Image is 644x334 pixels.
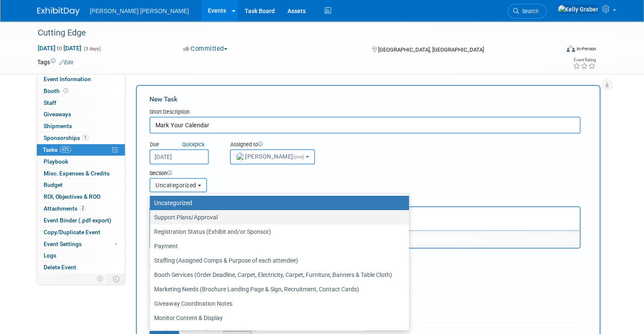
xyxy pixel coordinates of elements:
[180,44,231,53] button: Committed
[55,45,64,52] span: to
[154,212,401,223] label: Support Plans/Approval
[44,217,111,224] span: Event Binder (.pdf export)
[236,153,306,160] span: [PERSON_NAME]
[37,120,125,132] a: Shipments
[37,132,125,144] a: Sponsorships1
[44,76,91,82] span: Event Information
[44,252,56,259] span: Logs
[154,255,401,266] label: Staffing (Assigned Comps & Purpose of each attendee)
[149,141,217,149] div: Due
[90,8,189,14] span: [PERSON_NAME] [PERSON_NAME]
[108,274,125,285] td: Toggle Event Tabs
[576,46,596,52] div: In-Person
[37,97,125,109] a: Staff
[37,168,125,179] a: Misc. Expenses & Credits
[37,227,125,238] a: Copy/Duplicate Event
[82,134,88,141] span: 1
[154,298,401,309] label: Giveaway Coordination Notes
[5,3,425,12] body: Rich Text Area. Press ALT-0 for help.
[558,5,599,14] img: Kelly Graber
[37,85,125,97] a: Booth
[378,47,484,53] span: [GEOGRAPHIC_DATA], [GEOGRAPHIC_DATA]
[567,45,575,52] img: Format-Inperson.png
[80,205,86,211] span: 2
[93,274,108,285] td: Personalize Event Tab Strip
[37,179,125,191] a: Budget
[44,134,88,141] span: Sponsorships
[35,25,549,41] div: Cutting Edge
[37,203,125,214] a: Attachments2
[44,123,72,129] span: Shipments
[44,241,82,247] span: Event Settings
[37,44,82,52] span: [DATE] [DATE]
[149,108,580,117] div: Short Description
[154,226,401,237] label: Registration Status (Exhibit and/or Sponsor)
[44,88,70,94] span: Booth
[182,141,195,148] i: Quick
[154,312,401,323] label: Monitor Content & Display
[37,74,125,85] a: Event Information
[154,241,401,252] label: Payment
[37,238,125,250] a: Event Settings
[37,250,125,261] a: Logs
[60,146,71,153] span: 62%
[44,205,86,212] span: Attachments
[519,8,539,14] span: Search
[83,46,101,52] span: (3 days)
[44,158,68,165] span: Playbook
[43,146,71,153] span: Tasks
[59,60,73,66] a: Edit
[37,156,125,167] a: Playbook
[44,193,100,200] span: ROI, Objectives & ROO
[293,154,304,160] span: (me)
[154,269,401,280] label: Booth Services (Order Deadline, Carpet, Electricity, Carpet, Furniture, Banners & Table Cloth)
[44,170,110,177] span: Misc. Expenses & Credits
[37,109,125,120] a: Giveaways
[514,44,596,57] div: Event Format
[573,58,596,62] div: Event Rating
[37,215,125,226] a: Event Binder (.pdf export)
[44,264,76,271] span: Delete Event
[44,99,56,106] span: Staff
[44,181,63,188] span: Budget
[37,144,125,156] a: Tasks62%
[180,141,206,148] a: Quickpick
[154,197,401,208] label: Uncategorized
[149,149,209,164] input: Due Date
[154,284,401,295] label: Marketing Needs (Brochure Landing Page & Sign, Recruitment, Contact Cards)
[37,191,125,203] a: ROI, Objectives & ROO
[37,7,80,16] img: ExhibitDay
[62,88,70,94] span: Booth not reserved yet
[115,243,117,245] span: Modified Layout
[44,111,71,118] span: Giveaways
[149,95,580,104] div: New Task
[37,262,125,273] a: Delete Event
[149,117,580,134] input: Name of task or a short description
[508,4,547,19] a: Search
[37,58,73,66] td: Tags
[44,229,100,235] span: Copy/Duplicate Event
[230,149,315,164] button: [PERSON_NAME](me)
[149,178,207,192] button: Uncategorized
[230,141,328,149] div: Assigned to
[155,182,196,189] span: Uncategorized
[149,170,544,178] div: Section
